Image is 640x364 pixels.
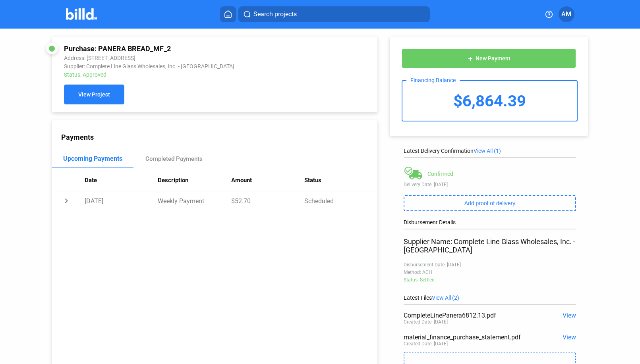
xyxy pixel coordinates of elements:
td: [DATE] [85,191,158,210]
td: Scheduled [304,191,378,210]
div: Completed Payments [145,155,203,162]
button: Search projects [238,6,430,22]
th: Date [85,169,158,191]
div: Purchase: PANERA BREAD_MF_2 [64,44,305,53]
div: Latest Files [404,295,576,301]
div: Delivery Date: [DATE] [404,182,576,187]
td: Weekly Payment [158,191,231,210]
span: AM [561,10,571,19]
div: Status: Approved [64,71,305,78]
span: View [563,333,576,341]
div: Disbursement Date: [DATE] [404,262,576,268]
div: Address: [STREET_ADDRESS] [64,55,305,61]
button: New Payment [402,48,576,68]
span: View All (2) [432,295,459,301]
span: View All (1) [474,148,501,154]
div: Status: Settled [404,277,576,283]
mat-icon: add [467,56,474,62]
div: Financing Balance [406,77,460,83]
button: View Project [64,85,124,104]
button: AM [559,6,574,22]
span: New Payment [476,56,510,62]
div: Payments [61,133,378,141]
div: Latest Delivery Confirmation [404,148,576,154]
div: $6,864.39 [402,81,577,121]
div: Supplier Name: Complete Line Glass Wholesales, Inc. - [GEOGRAPHIC_DATA] [404,237,576,254]
div: Method: ACH [404,270,576,275]
th: Status [304,169,378,191]
div: Upcoming Payments [63,155,122,162]
th: Description [158,169,231,191]
div: CompleteLinePanera6812.13.pdf [404,312,542,319]
img: Billd Company Logo [66,8,97,20]
div: material_finance_purchase_statement.pdf [404,333,542,341]
span: View [563,312,576,319]
span: View Project [78,92,110,98]
span: Search projects [253,10,297,19]
span: Add proof of delivery [464,200,515,206]
div: Created Date: [DATE] [404,341,448,347]
div: Disbursement Details [404,219,576,225]
div: Confirmed [427,171,453,177]
th: Amount [231,169,304,191]
button: Add proof of delivery [404,195,576,211]
div: Created Date: [DATE] [404,319,448,325]
td: $52.70 [231,191,304,210]
div: Supplier: Complete Line Glass Wholesales, Inc. - [GEOGRAPHIC_DATA] [64,63,305,69]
